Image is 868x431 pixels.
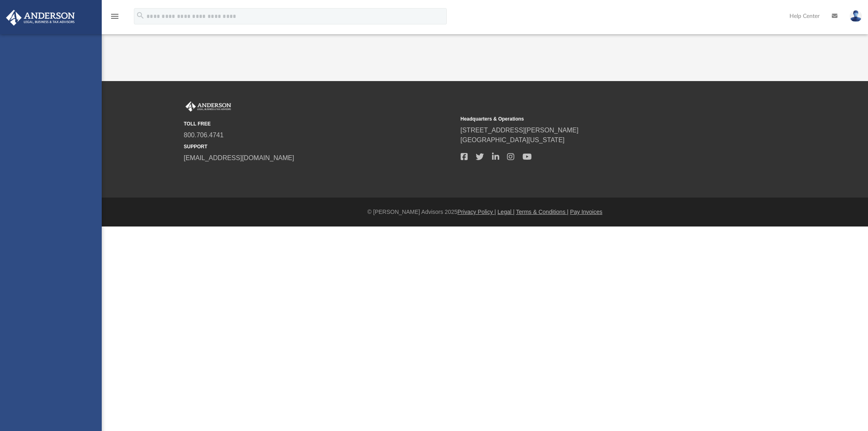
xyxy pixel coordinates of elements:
a: [GEOGRAPHIC_DATA][US_STATE] [461,136,565,143]
i: menu [110,11,120,21]
i: search [136,11,145,20]
img: Anderson Advisors Platinum Portal [4,10,77,26]
img: Anderson Advisors Platinum Portal [184,101,233,112]
small: SUPPORT [184,143,455,150]
a: [EMAIL_ADDRESS][DOMAIN_NAME] [184,154,294,161]
a: Pay Invoices [570,209,602,215]
small: Headquarters & Operations [461,115,732,123]
a: Privacy Policy | [457,209,496,215]
a: Terms & Conditions | [516,209,568,215]
img: User Pic [850,10,862,22]
a: 800.706.4741 [184,132,224,139]
a: menu [110,15,120,21]
div: © [PERSON_NAME] Advisors 2025 [102,208,868,216]
a: [STREET_ADDRESS][PERSON_NAME] [461,127,579,134]
small: TOLL FREE [184,120,455,128]
a: Legal | [498,209,515,215]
